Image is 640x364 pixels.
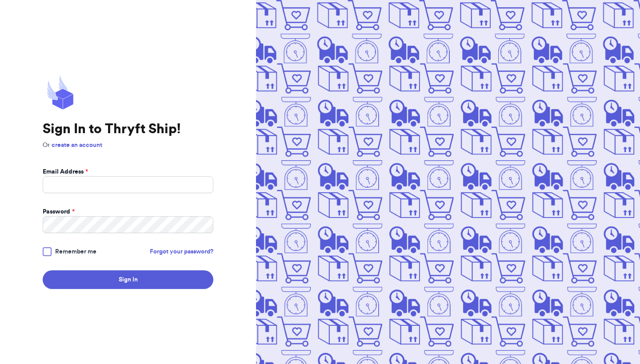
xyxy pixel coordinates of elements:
[55,247,96,256] span: Remember me
[43,141,213,150] p: Or
[52,142,102,148] a: create an account
[43,121,213,137] h1: Sign In to Thryft Ship!
[43,167,88,176] label: Email Address
[43,270,213,289] button: Sign In
[43,207,75,216] label: Password
[150,247,213,256] a: Forgot your password?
